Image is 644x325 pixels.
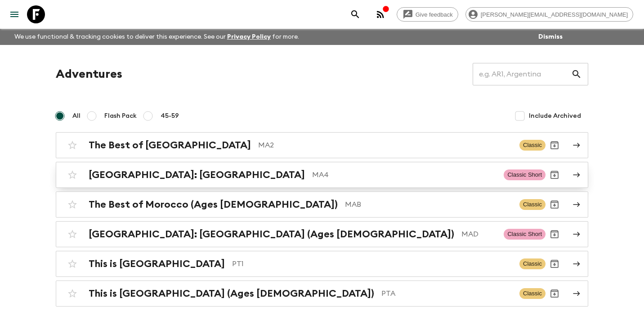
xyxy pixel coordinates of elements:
button: Archive [546,285,563,303]
a: Privacy Policy [227,34,271,40]
span: Classic Short [504,229,546,240]
a: [GEOGRAPHIC_DATA]: [GEOGRAPHIC_DATA] (Ages [DEMOGRAPHIC_DATA])MADClassic ShortArchive [56,221,588,247]
a: This is [GEOGRAPHIC_DATA] (Ages [DEMOGRAPHIC_DATA])PTAClassicArchive [56,280,588,307]
a: Give feedback [397,7,458,22]
p: MAB [345,199,512,210]
p: We use functional & tracking cookies to deliver this experience. See our for more. [11,29,303,45]
h2: The Best of Morocco (Ages [DEMOGRAPHIC_DATA]) [89,199,338,210]
h2: [GEOGRAPHIC_DATA]: [GEOGRAPHIC_DATA] [89,169,305,181]
button: Archive [546,225,563,243]
a: [GEOGRAPHIC_DATA]: [GEOGRAPHIC_DATA]MA4Classic ShortArchive [56,162,588,188]
p: PTA [381,288,512,299]
p: MA4 [312,169,496,180]
h2: This is [GEOGRAPHIC_DATA] (Ages [DEMOGRAPHIC_DATA]) [89,288,374,299]
a: The Best of Morocco (Ages [DEMOGRAPHIC_DATA])MABClassicArchive [56,191,588,218]
button: search adventures [346,5,364,23]
p: MAD [461,229,496,240]
span: Include Archived [529,111,581,120]
span: Classic [519,140,546,151]
input: e.g. AR1, Argentina [473,62,571,87]
span: [PERSON_NAME][EMAIL_ADDRESS][DOMAIN_NAME] [476,11,633,18]
button: Archive [546,136,563,154]
a: The Best of [GEOGRAPHIC_DATA]MA2ClassicArchive [56,132,588,158]
span: 45-59 [161,111,179,120]
h2: This is [GEOGRAPHIC_DATA] [89,258,225,270]
span: Classic [519,288,546,299]
span: Classic [519,258,546,269]
p: PT1 [232,258,512,269]
button: Archive [546,166,563,184]
h1: Adventures [56,65,122,83]
a: This is [GEOGRAPHIC_DATA]PT1ClassicArchive [56,251,588,277]
h2: [GEOGRAPHIC_DATA]: [GEOGRAPHIC_DATA] (Ages [DEMOGRAPHIC_DATA]) [89,228,454,240]
div: [PERSON_NAME][EMAIL_ADDRESS][DOMAIN_NAME] [465,7,633,22]
span: Give feedback [411,11,458,18]
span: Classic [519,199,546,210]
button: Dismiss [536,31,565,43]
span: All [72,111,80,120]
button: Archive [546,255,563,273]
h2: The Best of [GEOGRAPHIC_DATA] [89,139,251,151]
button: menu [5,5,23,23]
p: MA2 [258,140,512,151]
span: Flash Pack [104,111,137,120]
button: Archive [546,196,563,214]
span: Classic Short [504,169,546,180]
